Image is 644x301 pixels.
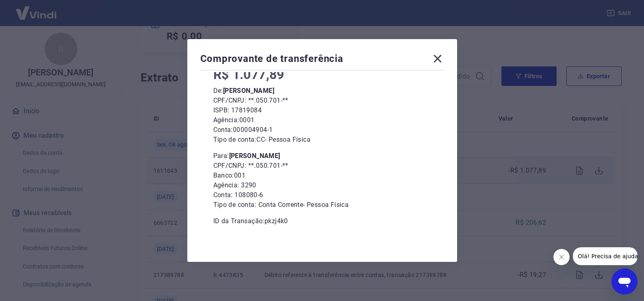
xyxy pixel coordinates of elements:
[213,161,431,171] p: CPF/CNPJ: **.050.701-**
[573,247,637,265] iframe: Mensagem da empresa
[213,96,431,105] p: CPF/CNPJ: **.050.701-**
[213,180,431,190] p: Agência: 3290
[213,216,431,226] p: ID da Transação: pkzj4k0
[213,67,284,82] span: R$ 1.077,89
[5,6,68,12] span: Olá! Precisa de ajuda?
[213,135,431,145] p: Tipo de conta: CC - Pessoa Física
[229,152,280,160] b: [PERSON_NAME]
[213,151,431,161] p: Para:
[213,200,431,210] p: Tipo de conta: Conta Corrente - Pessoa Física
[213,105,431,115] p: ISPB: 17819084
[213,190,431,200] p: Conta: 108080-6
[611,268,637,294] iframe: Botão para abrir a janela de mensagens
[213,86,431,96] p: De:
[213,125,431,135] p: Conta: 000004904-1
[223,87,274,94] b: [PERSON_NAME]
[213,171,431,180] p: Banco: 001
[213,115,431,125] p: Agência: 0001
[200,52,444,68] div: Comprovante de transferência
[553,249,570,265] iframe: Fechar mensagem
